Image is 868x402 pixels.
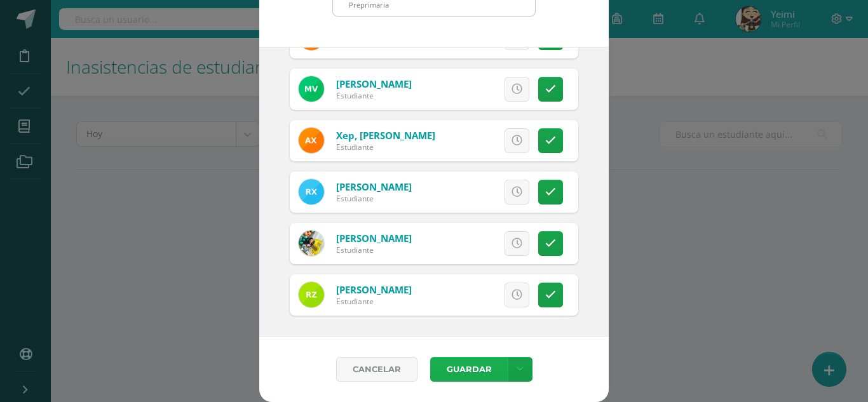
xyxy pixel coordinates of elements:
[336,296,412,307] div: Estudiante
[299,231,324,256] img: 8107c2bff9501d1de8d20a7c454f9524.png
[336,357,417,382] a: Cancelar
[336,142,435,152] div: Estudiante
[336,193,412,204] div: Estudiante
[299,179,324,204] img: c0246b919a23f536a1545ce973764fec.png
[430,357,508,382] button: Guardar
[336,90,412,101] div: Estudiante
[299,128,324,153] img: 1471c219c920498a37f6add47c7014b4.png
[299,282,324,307] img: 763465515d8369aac1162e3f34df77aa.png
[336,180,412,193] a: [PERSON_NAME]
[299,76,324,102] img: 944d2ca37f3e69646dc64cb8271e668e.png
[336,77,412,90] a: [PERSON_NAME]
[336,129,435,142] a: Xep, [PERSON_NAME]
[336,245,412,255] div: Estudiante
[336,232,412,245] a: [PERSON_NAME]
[336,283,412,296] a: [PERSON_NAME]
